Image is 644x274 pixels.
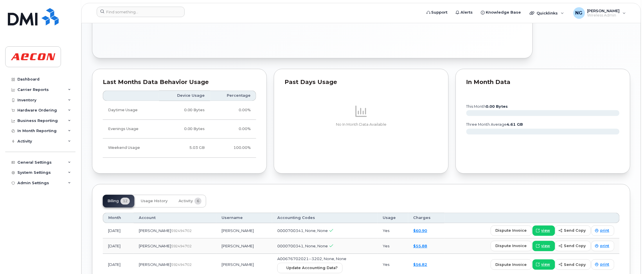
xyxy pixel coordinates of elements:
[477,7,525,18] a: Knowledge Base
[555,259,591,270] button: send copy
[569,7,630,19] div: Nicole Guida
[431,10,448,15] span: Support
[272,213,377,223] th: Accounting Codes
[286,265,338,271] span: Update Accounting Data?
[216,213,272,223] th: Username
[277,228,328,233] span: 0000700341, None, None
[542,228,550,233] span: view
[526,7,568,19] div: Quicklinks
[533,225,555,236] a: view
[134,213,217,223] th: Account
[555,241,591,251] button: send copy
[210,101,256,120] td: 0.00%
[537,11,558,15] span: Quicklinks
[555,225,591,236] button: send copy
[103,120,256,138] tr: Weekdays from 6:00pm to 8:00am
[103,101,159,120] td: Daytime Usage
[486,10,521,15] span: Knowledge Base
[141,199,168,203] span: Usage History
[466,122,523,127] text: three month average
[210,120,256,138] td: 0.00%
[461,10,473,15] span: Alerts
[285,122,438,127] p: No In Month Data Available
[413,228,427,233] a: $60.90
[591,241,614,251] a: print
[564,243,586,249] span: send copy
[587,13,620,18] span: Wireless Admin
[533,241,555,251] a: view
[139,244,171,248] span: [PERSON_NAME]
[491,241,532,251] button: dispute invoice
[466,79,620,85] div: In Month Data
[600,243,609,249] span: print
[277,263,343,273] button: Update Accounting Data?
[103,238,134,254] td: [DATE]
[413,244,427,248] a: $55.88
[533,259,555,270] a: view
[139,262,171,267] span: [PERSON_NAME]
[564,228,586,233] span: send copy
[591,225,614,236] a: print
[377,223,408,238] td: Yes
[600,228,609,233] span: print
[587,8,620,13] span: [PERSON_NAME]
[377,213,408,223] th: Usage
[277,256,346,261] span: A00676702021--3202, None, None
[195,198,202,204] span: 6
[486,104,508,109] tspan: 0.00 Bytes
[542,243,550,249] span: view
[496,228,527,233] span: dispute invoice
[171,244,192,248] span: 592494702
[452,7,477,18] a: Alerts
[491,259,532,270] button: dispute invoice
[171,262,192,267] span: 592494702
[591,259,614,270] a: print
[408,213,445,223] th: Charges
[600,262,609,267] span: print
[103,138,159,157] td: Weekend Usage
[277,244,328,248] span: 0000700341, None, None
[575,10,583,17] span: NG
[285,79,438,85] div: Past Days Usage
[103,120,159,138] td: Evenings Usage
[542,262,550,267] span: view
[216,238,272,254] td: [PERSON_NAME]
[210,90,256,101] th: Percentage
[491,225,532,236] button: dispute invoice
[496,243,527,249] span: dispute invoice
[103,79,256,85] div: Last Months Data Behavior Usage
[564,262,586,267] span: send copy
[139,228,171,233] span: [PERSON_NAME]
[179,199,193,203] span: Activity
[422,7,452,18] a: Support
[159,101,210,120] td: 0.00 Bytes
[159,120,210,138] td: 0.00 Bytes
[210,138,256,157] td: 100.00%
[377,238,408,254] td: Yes
[159,90,210,101] th: Device Usage
[216,223,272,238] td: [PERSON_NAME]
[159,138,210,157] td: 5.03 GB
[507,122,523,127] tspan: 4.61 GB
[103,213,134,223] th: Month
[466,104,508,109] text: this month
[496,262,527,267] span: dispute invoice
[103,138,256,157] tr: Friday from 6:00pm to Monday 8:00am
[103,223,134,238] td: [DATE]
[171,229,192,233] span: 592494702
[97,7,185,17] input: Find something...
[413,262,427,267] a: $56.82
